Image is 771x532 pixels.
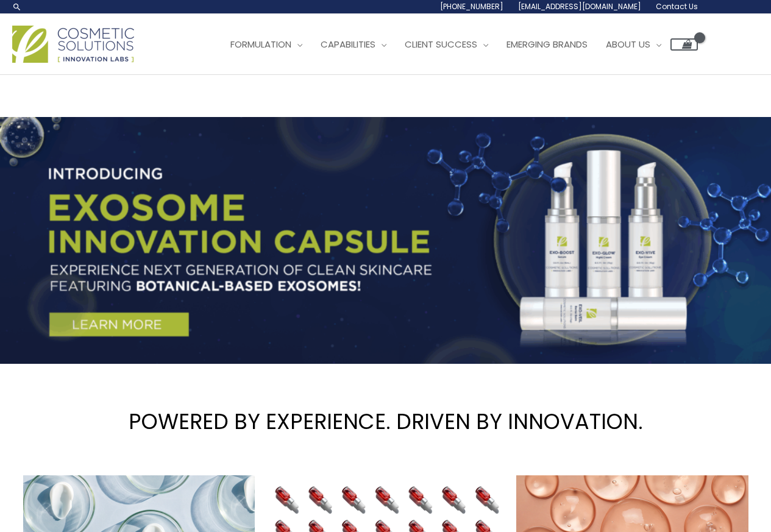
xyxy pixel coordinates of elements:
span: Formulation [230,38,291,51]
span: Contact Us [656,1,698,12]
a: Formulation [221,26,311,63]
a: About Us [597,26,670,63]
span: Client Success [405,38,477,51]
a: Client Success [396,26,497,63]
img: Cosmetic Solutions Logo [12,26,134,63]
a: Emerging Brands [497,26,597,63]
span: [EMAIL_ADDRESS][DOMAIN_NAME] [518,1,641,12]
a: Capabilities [311,26,396,63]
span: Capabilities [321,38,375,51]
span: Emerging Brands [506,38,588,51]
a: View Shopping Cart, empty [670,38,698,51]
span: [PHONE_NUMBER] [440,1,503,12]
a: Search icon link [12,2,22,12]
nav: Site Navigation [212,26,698,63]
span: About Us [606,38,650,51]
